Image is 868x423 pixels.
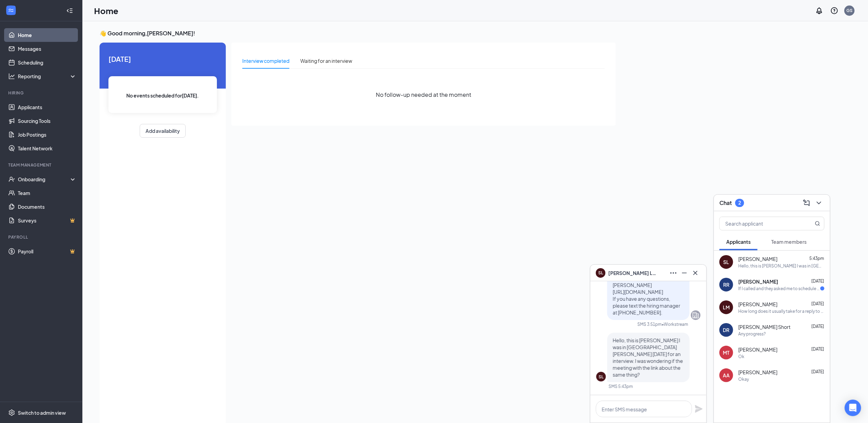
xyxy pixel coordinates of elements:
[846,8,853,13] div: GS
[8,7,14,14] svg: WorkstreamLogo
[811,369,824,374] span: [DATE]
[723,327,730,333] div: DR
[8,234,75,240] div: Payroll
[815,199,823,207] svg: ChevronDown
[668,267,679,278] button: Ellipses
[8,90,75,96] div: Hiring
[738,255,777,262] span: [PERSON_NAME]
[94,5,118,16] h1: Home
[738,323,790,330] span: [PERSON_NAME] Short
[18,244,77,258] a: PayrollCrown
[738,308,824,314] div: How long does it usually take for a reply to my application
[738,369,777,376] span: [PERSON_NAME]
[738,263,824,269] div: Hello, this is [PERSON_NAME] I was in [GEOGRAPHIC_DATA][PERSON_NAME] [DATE] for an interview. I w...
[608,269,656,277] span: [PERSON_NAME] Little
[18,176,71,183] div: Onboarding
[8,162,75,168] div: Team Management
[100,30,616,37] h3: 👋 Good morning, [PERSON_NAME] !
[18,186,77,200] a: Team
[599,374,603,380] div: SL
[18,28,77,42] a: Home
[811,278,824,284] span: [DATE]
[738,346,777,353] span: [PERSON_NAME]
[680,269,688,277] svg: Minimize
[8,73,15,80] svg: Analysis
[811,346,824,352] span: [DATE]
[801,197,812,208] button: ComposeMessage
[815,7,823,15] svg: Notifications
[738,301,777,308] span: [PERSON_NAME]
[18,409,66,416] div: Switch to admin view
[723,349,730,356] div: MT
[695,405,703,413] svg: Plane
[140,124,186,138] button: Add availability
[18,214,77,227] a: SurveysCrown
[18,141,77,155] a: Talent Network
[738,200,741,206] div: 2
[662,321,688,327] span: • Workstream
[811,301,824,306] span: [DATE]
[830,7,838,15] svg: QuestionInfo
[8,176,15,183] svg: UserCheck
[723,281,729,288] div: RR
[726,239,751,245] span: Applicants
[18,42,77,56] a: Messages
[815,221,820,226] svg: MagnifyingGlass
[690,267,701,278] button: Cross
[127,92,199,99] span: No events scheduled for [DATE] .
[738,331,766,337] div: Any progress?
[18,114,77,128] a: Sourcing Tools
[771,239,807,245] span: Team members
[738,376,749,382] div: Okay
[813,197,824,208] button: ChevronDown
[719,199,732,207] h3: Chat
[724,259,729,265] div: SL
[738,286,820,291] div: If I called and they asked me to schedule a interview how do I do that?
[609,384,633,389] div: SMS 5:43pm
[802,199,811,207] svg: ComposeMessage
[18,128,77,141] a: Job Postings
[809,256,824,261] span: 5:43pm
[300,57,352,65] div: Waiting for an interview
[18,200,77,214] a: Documents
[18,73,77,80] div: Reporting
[18,100,77,114] a: Applicants
[108,54,217,64] span: [DATE]
[720,217,801,230] input: Search applicant
[845,400,861,416] div: Open Intercom Messenger
[376,90,471,99] span: No follow-up needed at the moment
[679,267,690,278] button: Minimize
[691,269,699,277] svg: Cross
[637,321,662,327] div: SMS 3:51pm
[8,409,15,416] svg: Settings
[613,337,683,378] span: Hello, this is [PERSON_NAME] I was in [GEOGRAPHIC_DATA][PERSON_NAME] [DATE] for an interview. I w...
[738,278,778,285] span: [PERSON_NAME]
[692,311,700,319] svg: Company
[723,372,730,379] div: AA
[18,56,77,69] a: Scheduling
[738,354,744,359] div: Ok
[669,269,678,277] svg: Ellipses
[242,57,289,65] div: Interview completed
[811,324,824,329] span: [DATE]
[66,7,73,14] svg: Collapse
[723,304,730,311] div: LM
